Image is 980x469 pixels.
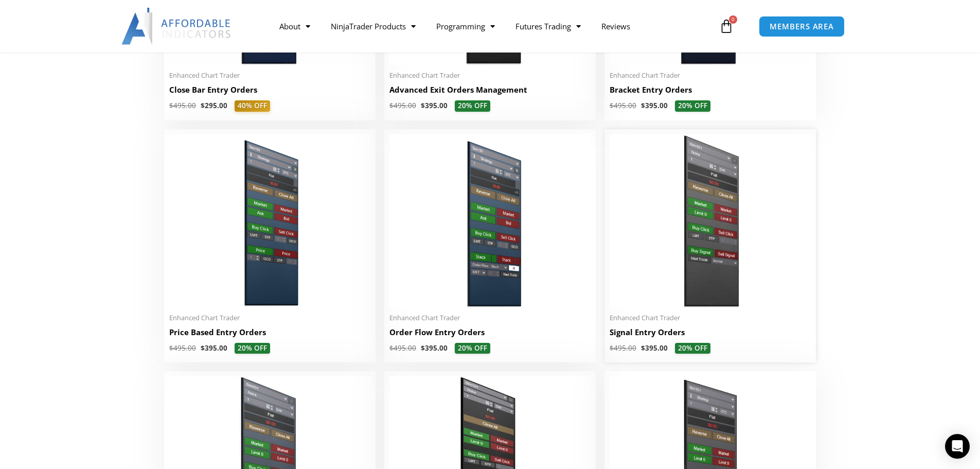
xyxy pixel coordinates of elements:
[675,343,710,354] span: 20% OFF
[201,101,227,110] bdi: 295.00
[759,16,845,37] a: MEMBERS AREA
[389,84,591,95] h2: Advanced Exit Orders Management
[610,84,811,95] h2: Bracket Entry Orders
[169,101,196,110] bdi: 495.00
[389,343,394,353] span: $
[675,100,710,112] span: 20% OFF
[389,327,591,343] a: Order Flow Entry Orders
[610,134,811,307] img: SignalEntryOrders
[320,14,426,38] a: NinjaTrader Products
[389,134,591,307] img: Order Flow Entry Orders
[610,101,636,110] bdi: 495.00
[235,343,270,354] span: 20% OFF
[591,14,640,38] a: Reviews
[389,101,416,110] bdi: 495.00
[610,84,811,100] a: Bracket Entry Orders
[455,100,490,112] span: 20% OFF
[421,343,425,353] span: $
[235,100,270,112] span: 40% OFF
[610,343,636,353] bdi: 495.00
[704,11,749,41] a: 0
[610,71,811,80] span: Enhanced Chart Trader
[169,327,370,338] h2: Price Based Entry Orders
[169,314,370,322] span: Enhanced Chart Trader
[455,343,490,354] span: 20% OFF
[121,8,232,45] img: LogoAI | Affordable Indicators – NinjaTrader
[641,101,668,110] bdi: 395.00
[729,15,737,24] span: 0
[169,84,370,100] a: Close Bar Entry Orders
[169,84,370,95] h2: Close Bar Entry Orders
[421,343,448,353] bdi: 395.00
[389,314,591,322] span: Enhanced Chart Trader
[945,434,970,459] div: Open Intercom Messenger
[269,14,717,38] nav: Menu
[389,327,591,338] h2: Order Flow Entry Orders
[426,14,505,38] a: Programming
[641,343,645,353] span: $
[169,327,370,343] a: Price Based Entry Orders
[610,327,811,338] h2: Signal Entry Orders
[169,343,196,353] bdi: 495.00
[389,343,416,353] bdi: 495.00
[421,101,448,110] bdi: 395.00
[169,134,370,307] img: Price Based Entry Orders
[269,14,320,38] a: About
[610,343,614,353] span: $
[169,101,173,110] span: $
[421,101,425,110] span: $
[641,343,668,353] bdi: 395.00
[610,327,811,343] a: Signal Entry Orders
[505,14,591,38] a: Futures Trading
[641,101,645,110] span: $
[389,71,591,80] span: Enhanced Chart Trader
[201,101,205,110] span: $
[201,343,227,353] bdi: 395.00
[169,343,173,353] span: $
[610,314,811,322] span: Enhanced Chart Trader
[770,23,834,30] span: MEMBERS AREA
[389,84,591,100] a: Advanced Exit Orders Management
[610,101,614,110] span: $
[169,71,370,80] span: Enhanced Chart Trader
[201,343,205,353] span: $
[389,101,394,110] span: $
